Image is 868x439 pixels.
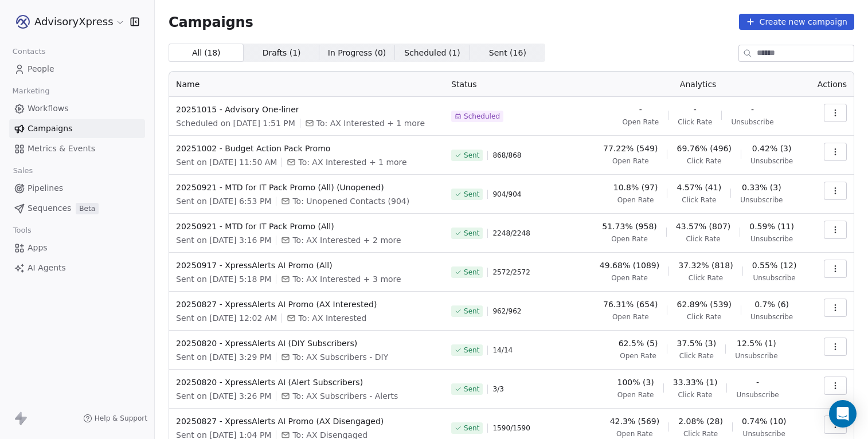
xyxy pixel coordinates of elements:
span: Sent [464,424,479,433]
a: Workflows [9,99,145,118]
span: Unsubscribe [743,429,785,438]
span: Unsubscribe [750,312,793,322]
span: 20251002 - Budget Action Pack Promo [176,143,437,154]
span: 12.5% (1) [737,338,776,349]
span: Open Rate [620,351,656,360]
span: - [756,377,759,388]
span: 2248 / 2248 [492,229,530,238]
span: 43.57% (807) [676,221,730,232]
span: Sent [464,229,479,238]
a: People [9,60,145,79]
span: 37.32% (818) [678,260,733,271]
span: Unsubscribe [750,156,793,166]
span: Beta [76,203,99,214]
span: Sent [464,307,479,316]
span: Scheduled [464,112,500,121]
th: Actions [808,72,854,97]
span: 69.76% (496) [677,143,731,154]
span: To: Unopened Contacts (904) [292,195,409,207]
a: Campaigns [9,119,145,138]
span: 20251015 - Advisory One-liner [176,104,437,115]
span: 20250827 - XpressAlerts AI Promo (AX Disengaged) [176,416,437,427]
span: To: AX Interested + 1 more [298,156,406,168]
div: Open Intercom Messenger [829,400,857,428]
span: 42.3% (569) [610,416,660,427]
span: Workflows [28,103,69,115]
span: Sent on [DATE] 3:26 PM [176,390,271,402]
span: Tools [8,222,36,239]
span: Campaigns [169,14,253,30]
span: Click Rate [687,312,721,322]
span: Sent ( 16 ) [489,47,526,59]
span: 37.5% (3) [677,338,716,349]
span: Help & Support [95,414,147,423]
span: Sequences [28,202,71,214]
span: Click Rate [687,156,721,166]
span: 20250820 - XpressAlerts AI (DIY Subscribers) [176,338,437,349]
a: AI Agents [9,258,145,277]
span: Unsubscribe [753,273,795,283]
span: Sent on [DATE] 11:50 AM [176,156,277,168]
span: 62.5% (5) [619,338,658,349]
a: Apps [9,238,145,257]
span: 4.57% (41) [677,182,721,193]
span: 20250827 - XpressAlerts AI Promo (AX Interested) [176,299,437,310]
span: Pipelines [28,182,63,194]
span: Click Rate [678,390,713,399]
span: 20250917 - XpressAlerts AI Promo (All) [176,260,437,271]
span: Unsubscribe [750,234,793,244]
span: Open Rate [612,312,649,322]
span: 868 / 868 [492,151,521,160]
span: - [639,104,642,115]
span: Click Rate [686,234,720,244]
span: Sent on [DATE] 3:16 PM [176,234,271,246]
button: AdvisoryXpress [14,12,122,32]
span: Open Rate [617,195,654,205]
span: AdvisoryXpress [34,14,113,29]
span: Sent on [DATE] 5:18 PM [176,273,271,285]
span: To: AX Interested + 2 more [292,234,401,246]
img: AX_logo_device_1080.png [16,15,30,29]
span: Metrics & Events [28,143,95,155]
span: 1590 / 1590 [492,424,530,433]
button: Create new campaign [739,14,854,30]
span: 2.08% (28) [678,416,723,427]
th: Status [444,72,588,97]
span: 76.31% (654) [603,299,658,310]
span: 51.73% (958) [602,221,656,232]
span: 49.68% (1089) [600,260,659,271]
span: Scheduled ( 1 ) [404,47,460,59]
span: Scheduled on [DATE] 1:51 PM [176,117,295,129]
span: Sent [464,346,479,355]
span: 77.22% (549) [603,143,658,154]
span: 20250820 - XpressAlerts AI (Alert Subscribers) [176,377,437,388]
span: 33.33% (1) [673,377,718,388]
span: Sent on [DATE] 6:53 PM [176,195,271,207]
span: 20250921 - MTD for IT Pack Promo (All) (Unopened) [176,182,437,193]
span: Unsubscribe [740,195,783,205]
span: Sent on [DATE] 12:02 AM [176,312,277,324]
span: Open Rate [611,234,648,244]
a: Help & Support [83,414,147,423]
th: Analytics [588,72,808,97]
span: To: AX Interested + 3 more [292,273,401,285]
span: 14 / 14 [492,346,513,355]
span: To: AX Subscribers - DIY [292,351,388,363]
span: In Progress ( 0 ) [328,47,386,59]
span: Click Rate [682,195,716,205]
span: 0.7% (6) [754,299,789,310]
span: 904 / 904 [492,190,521,199]
span: 962 / 962 [492,307,521,316]
span: Marketing [7,83,54,100]
span: - [694,104,697,115]
span: 62.89% (539) [677,299,731,310]
span: To: AX Interested + 1 more [316,117,425,129]
span: Drafts ( 1 ) [263,47,301,59]
span: 0.59% (11) [749,221,794,232]
span: Open Rate [611,273,648,283]
span: 100% (3) [617,377,654,388]
a: Pipelines [9,179,145,198]
a: Metrics & Events [9,139,145,158]
span: Sent [464,151,479,160]
span: Sent on [DATE] 3:29 PM [176,351,271,363]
